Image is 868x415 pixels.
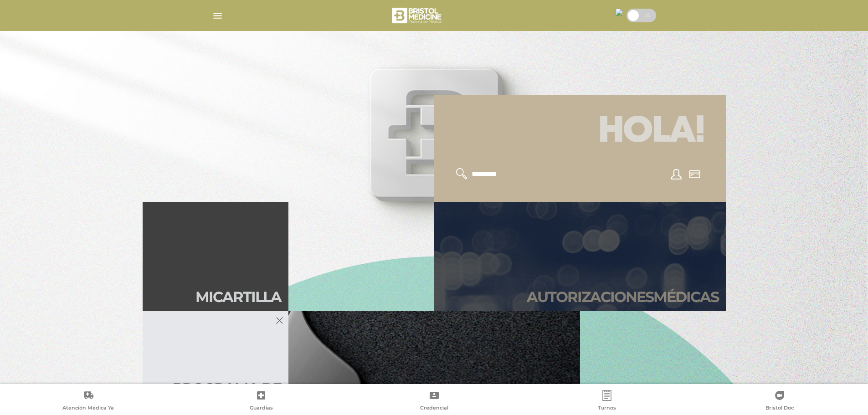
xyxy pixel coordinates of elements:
[62,405,114,413] span: Atención Médica Ya
[616,9,623,16] img: 16848
[420,405,448,413] span: Credencial
[195,288,281,306] h2: Mi car tilla
[520,390,693,413] a: Turnos
[250,405,273,413] span: Guardias
[212,10,223,21] img: Cober_menu-lines-white.svg
[390,5,445,26] img: bristol-medicine-blanco.png
[2,390,175,413] a: Atención Médica Ya
[143,202,288,311] a: Micartilla
[598,405,616,413] span: Turnos
[434,202,726,311] a: Autorizacionesmédicas
[348,390,520,413] a: Credencial
[150,380,281,415] h2: Programa de crónicos
[445,106,715,157] h1: Hola!
[765,405,794,413] span: Bristol Doc
[175,390,347,413] a: Guardias
[693,390,866,413] a: Bristol Doc
[527,288,719,306] h2: Autori zaciones médicas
